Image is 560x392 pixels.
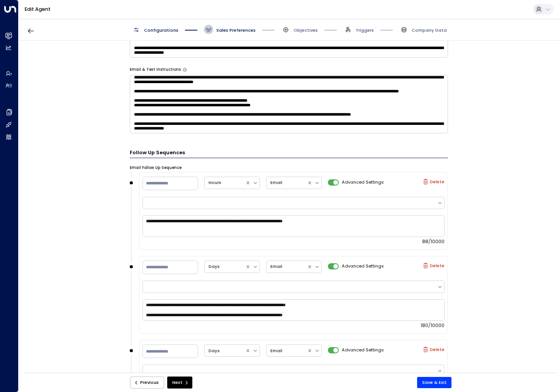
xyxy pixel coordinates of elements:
[342,179,384,186] span: Advanced Settings
[167,377,192,389] button: Next
[294,27,318,33] span: Objectives
[130,165,182,170] label: Email Follow Up Sequence
[130,149,448,158] h3: Follow Up Sequences
[216,27,256,33] span: Sales Preferences
[25,6,51,12] a: Edit Agent
[423,263,445,268] label: Delete
[342,263,384,269] span: Advanced Settings
[356,27,374,33] span: Triggers
[412,27,447,33] span: Company Data
[423,179,445,184] label: Delete
[143,239,445,244] div: 88/10000
[183,68,187,72] button: Provide any specific instructions you want the agent to follow only when responding to leads via ...
[130,67,181,72] label: Email & Text Instructions
[144,27,178,33] span: Configurations
[130,377,164,389] button: Previous
[342,347,384,353] span: Advanced Settings
[143,322,445,328] div: 180/10000
[417,377,452,388] button: Save & Exit
[423,347,445,352] label: Delete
